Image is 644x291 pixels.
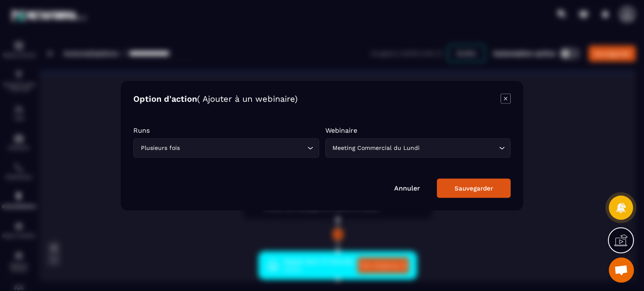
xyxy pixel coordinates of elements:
[325,138,511,157] div: Search for option
[133,126,319,134] p: Runs
[325,126,511,134] p: Webinaire
[133,138,319,157] div: Search for option
[182,143,305,152] input: Search for option
[454,184,493,192] div: Sauvegarder
[197,93,298,103] span: ( Ajouter à un webinaire)
[422,143,497,152] input: Search for option
[139,143,182,152] span: Plusieurs fois
[331,143,422,152] span: Meeting Commercial du Lundi
[609,258,634,283] a: Ouvrir le chat
[394,184,420,192] a: Annuler
[133,93,298,105] h4: Option d'action
[437,178,511,198] button: Sauvegarder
